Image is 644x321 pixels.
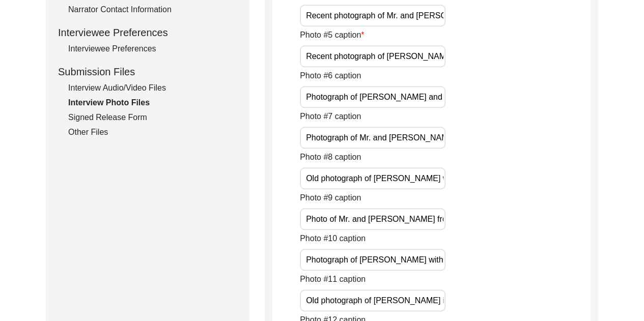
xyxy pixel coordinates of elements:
[68,82,237,94] div: Interview Audio/Video Files
[58,25,237,40] div: Interviewee Preferences
[300,192,361,204] label: Photo #9 caption
[300,273,366,285] label: Photo #11 caption
[300,29,364,41] label: Photo #5 caption
[68,126,237,138] div: Other Files
[68,4,237,16] div: Narrator Contact Information
[68,43,237,55] div: Interviewee Preferences
[300,232,366,245] label: Photo #10 caption
[68,111,237,124] div: Signed Release Form
[58,64,237,79] div: Submission Files
[300,70,361,82] label: Photo #6 caption
[68,97,237,109] div: Interview Photo Files
[300,110,361,123] label: Photo #7 caption
[300,151,361,163] label: Photo #8 caption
